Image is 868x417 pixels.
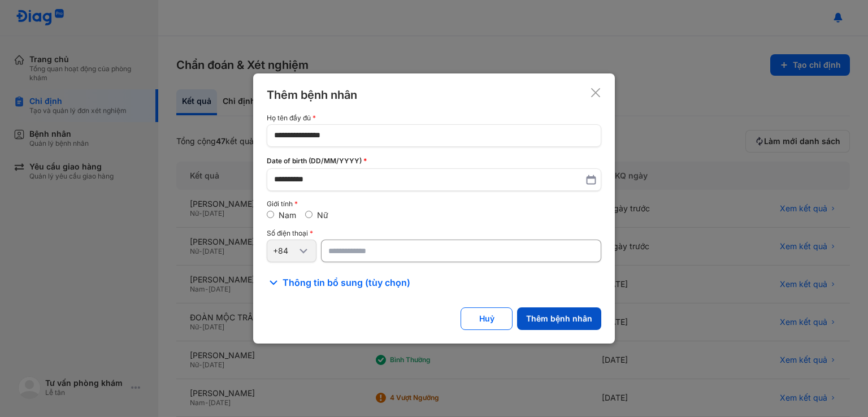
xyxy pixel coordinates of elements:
div: Date of birth (DD/MM/YYYY) [267,156,601,166]
button: Thêm bệnh nhân [517,307,601,330]
label: Nữ [317,210,328,220]
div: Thêm bệnh nhân [267,87,357,103]
button: Huỷ [461,307,513,330]
div: Số điện thoại [267,229,601,237]
span: Thông tin bổ sung (tùy chọn) [283,276,410,289]
div: +84 [273,246,297,256]
label: Nam [279,210,296,220]
div: Giới tính [267,200,601,208]
div: Họ tên đầy đủ [267,114,601,122]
